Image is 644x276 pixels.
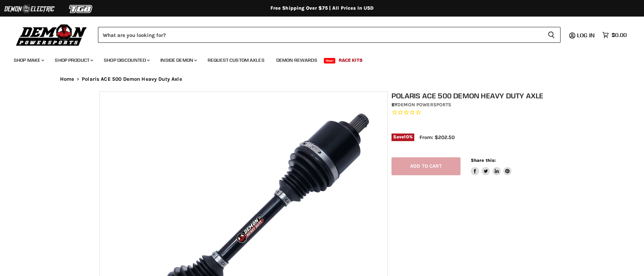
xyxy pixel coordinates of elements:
aside: Share this: [471,157,512,176]
a: Home [60,76,75,82]
input: Search [98,27,542,43]
button: Search [542,27,561,43]
ul: Main menu [9,50,625,67]
a: Request Custom Axles [202,53,270,67]
a: Log in [574,32,599,38]
a: Demon Powersports [397,102,451,108]
span: New! [324,58,336,63]
span: 10 [404,134,409,139]
span: From: $202.50 [419,134,455,140]
div: Free Shipping Over $75 | All Prices In USD [46,5,598,11]
span: Share this: [471,158,496,163]
span: Polaris ACE 500 Demon Heavy Duty Axle [82,76,182,82]
a: Race Kits [334,53,368,67]
img: TGB Logo 2 [55,2,107,16]
span: $0.00 [612,32,627,38]
h1: Polaris ACE 500 Demon Heavy Duty Axle [392,91,549,100]
nav: Breadcrumbs [46,76,598,82]
img: Demon Electric Logo 2 [3,2,55,16]
form: Product [98,27,561,43]
a: Demon Rewards [271,53,323,67]
span: Log in [577,32,595,39]
span: Save % [392,134,414,141]
a: $0.00 [599,30,630,40]
a: Shop Product [50,53,97,67]
a: Shop Discounted [99,53,154,67]
span: Rated 0.0 out of 5 stars 0 reviews [392,109,549,116]
a: Inside Demon [155,53,201,67]
div: by [392,101,549,109]
img: Demon Powersports [14,22,89,47]
a: Shop Make [9,53,48,67]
